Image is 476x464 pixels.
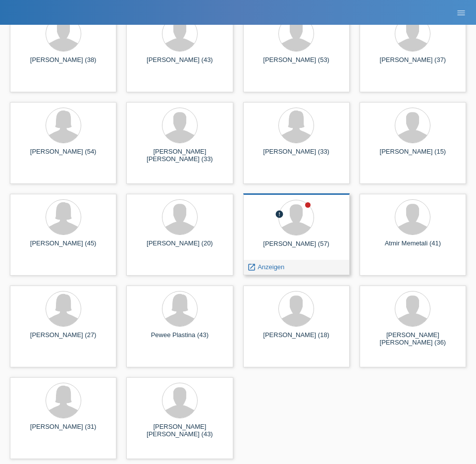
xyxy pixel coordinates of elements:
div: [PERSON_NAME] (37) [368,56,458,72]
div: [PERSON_NAME] (20) [134,239,225,255]
div: [PERSON_NAME] (15) [368,148,458,164]
div: Atmir Memetali (41) [368,239,458,255]
div: [PERSON_NAME] (33) [251,148,342,164]
div: [PERSON_NAME] (54) [18,148,108,164]
div: [PERSON_NAME] [PERSON_NAME] (33) [134,148,225,164]
div: [PERSON_NAME] (53) [251,56,342,72]
i: error [275,210,284,219]
i: menu [456,8,466,18]
div: [PERSON_NAME] (43) [134,56,225,72]
div: [PERSON_NAME] (27) [18,331,108,347]
div: [PERSON_NAME] [PERSON_NAME] (36) [368,331,458,347]
div: [PERSON_NAME] (18) [251,331,342,347]
div: [PERSON_NAME] (57) [251,240,342,256]
div: [PERSON_NAME] [PERSON_NAME] (43) [134,423,225,439]
div: [PERSON_NAME] (38) [18,56,108,72]
span: Anzeigen [258,263,284,271]
a: launch Anzeigen [247,263,285,271]
div: [PERSON_NAME] (31) [18,423,108,439]
a: menu [451,9,471,15]
i: launch [247,263,256,272]
div: Pewee Plastina (43) [134,331,225,347]
div: Unbestätigt, in Bearbeitung [275,210,284,220]
div: [PERSON_NAME] (45) [18,239,108,255]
